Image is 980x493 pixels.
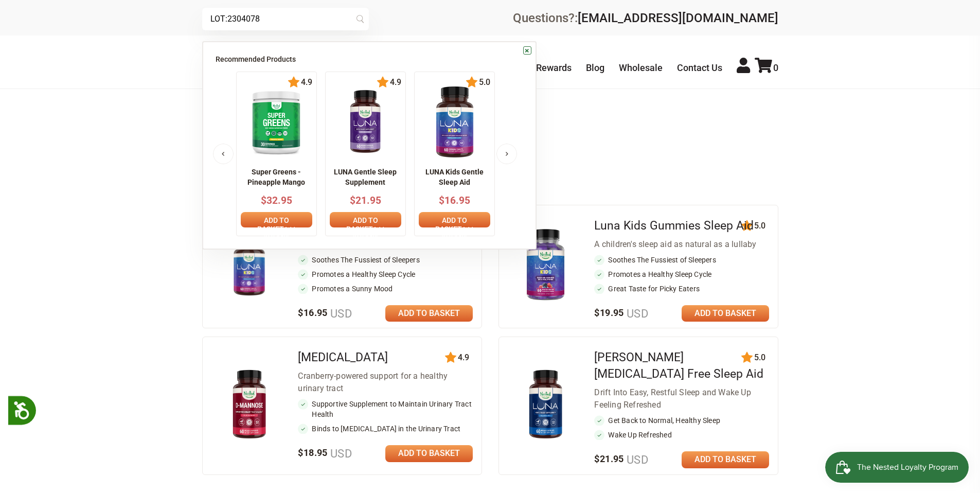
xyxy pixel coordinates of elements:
[219,365,279,444] img: D-Mannose
[377,76,389,89] img: star.svg
[594,238,769,251] div: A children's sleep aid as natural as a lullaby
[825,452,970,483] iframe: Button to open loyalty program pop-up
[515,226,576,305] img: Luna Kids Gummies Sleep Aid
[298,399,473,419] li: Supportive Supplement to Maintain Urinary Tract Health
[478,78,490,87] span: 5.0
[594,453,648,464] span: $21.95
[389,78,401,87] span: 4.9
[624,453,648,466] span: USD
[594,350,763,381] a: [PERSON_NAME] [MEDICAL_DATA] Free Sleep Aid
[624,307,648,320] span: USD
[337,86,393,158] img: NN_LUNA_US_60_front_1_x140.png
[419,212,490,227] a: Add to basket
[578,11,778,25] a: [EMAIL_ADDRESS][DOMAIN_NAME]
[350,195,381,206] span: $21.95
[594,269,769,279] li: Promotes a Healthy Sleep Cycle
[298,424,473,434] li: Binds to [MEDICAL_DATA] in the Urinary Tract
[504,62,572,73] a: Nested Rewards
[419,167,490,187] p: LUNA Kids Gentle Sleep Aid
[216,55,296,63] span: Recommended Products
[298,269,473,279] li: Promotes a Healthy Sleep Cycle
[330,212,401,227] a: Add to basket
[298,447,352,458] span: $18.95
[328,447,352,460] span: USD
[261,195,292,206] span: $32.95
[586,62,604,73] a: Blog
[288,76,300,89] img: star.svg
[594,415,769,426] li: Get Back to Normal, Healthy Sleep
[594,219,754,233] a: Luna Kids Gummies Sleep Aid
[496,144,517,164] button: Next
[594,386,769,411] div: Drift Into Easy, Restful Sleep and Wake Up Feeling Refreshed
[594,307,648,318] span: $19.95
[419,86,491,158] img: 1_edfe67ed-9f0f-4eb3-a1ff-0a9febdc2b11_x140.png
[773,62,778,73] span: 0
[298,350,388,364] a: [MEDICAL_DATA]
[298,307,352,318] span: $16.95
[298,370,473,395] div: Cranberry-powered support for a healthy urinary tract
[213,144,234,164] button: Previous
[300,78,312,87] span: 4.9
[439,195,470,206] span: $16.95
[594,255,769,265] li: Soothes The Fussiest of Sleepers
[298,284,473,294] li: Promotes a Sunny Mood
[245,86,308,158] img: imgpsh_fullsize_anim_-_2025-02-26T222351.371_x140.png
[594,284,769,294] li: Great Taste for Picky Eaters
[466,76,478,89] img: star.svg
[202,8,369,30] input: Try "Sleeping"
[328,307,352,320] span: USD
[330,167,401,187] p: LUNA Gentle Sleep Supplement
[515,365,576,444] img: LUNA Melatonin Free Sleep Aid
[619,62,663,73] a: Wholesale
[513,12,778,24] div: Questions?:
[677,62,722,73] a: Contact Us
[523,46,531,55] a: ×
[241,167,312,187] p: Super Greens - Pineapple Mango
[241,212,312,227] a: Add to basket
[298,255,473,265] li: Soothes The Fussiest of Sleepers
[755,62,778,73] a: 0
[594,430,769,440] li: Wake Up Refreshed
[219,235,279,295] img: LUNA Kids Gentle Sleep Aid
